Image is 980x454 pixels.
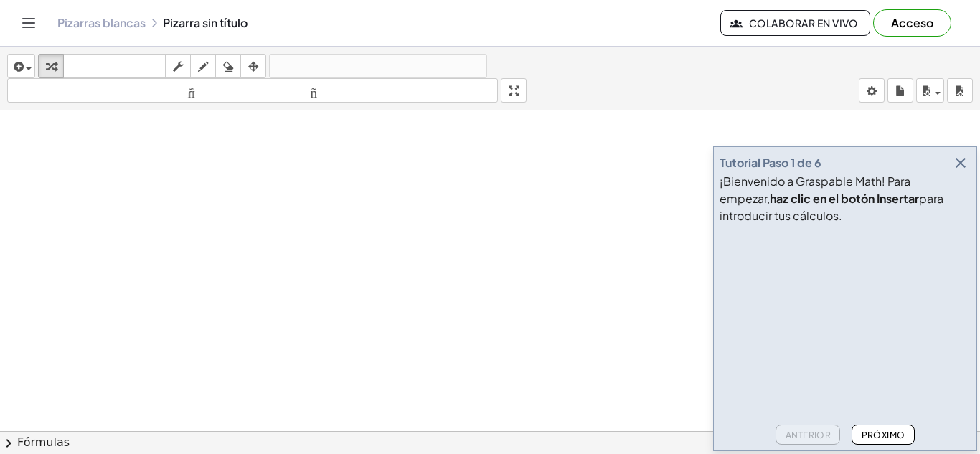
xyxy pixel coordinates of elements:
font: Pizarras blancas [57,15,146,30]
button: tamaño_del_formato [253,78,499,103]
button: tamaño_del_formato [7,78,253,103]
button: Colaborar en vivo [720,10,870,36]
font: rehacer [388,60,484,73]
button: deshacer [269,54,385,78]
button: Acceso [873,9,951,37]
font: Colaborar en vivo [749,16,858,29]
button: teclado [63,54,166,78]
font: Tutorial Paso 1 de 6 [720,155,821,170]
button: Próximo [852,425,914,445]
font: teclado [67,60,162,73]
font: tamaño_del_formato [11,84,250,98]
font: Acceso [891,15,933,30]
a: Pizarras blancas [57,16,146,30]
button: rehacer [385,54,487,78]
font: ¡Bienvenido a Graspable Math! Para empezar, [720,174,910,206]
button: Cambiar navegación [17,11,40,34]
font: Próximo [862,430,905,440]
font: haz clic en el botón Insertar [770,191,919,206]
font: tamaño_del_formato [256,84,495,98]
font: Fórmulas [17,435,70,449]
font: deshacer [273,60,382,73]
